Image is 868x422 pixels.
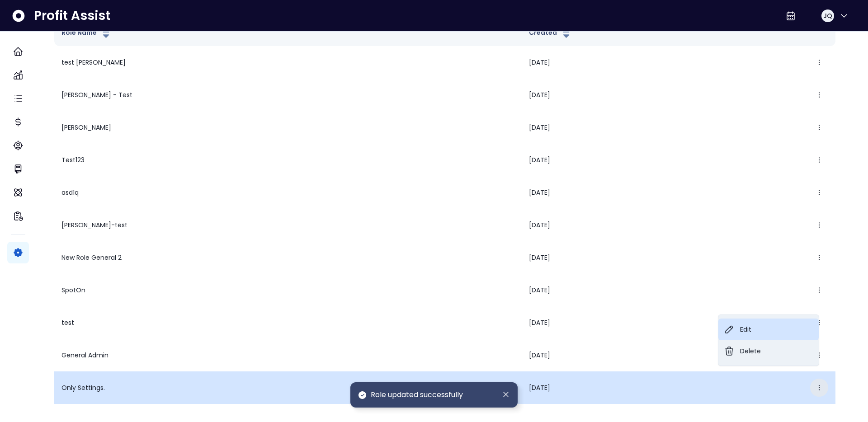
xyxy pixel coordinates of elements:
button: Role Name [61,28,112,39]
td: New Role General 2 [54,241,522,274]
button: Dismiss [501,389,510,399]
span: [DATE] [529,123,550,132]
td: Test123 [54,144,522,176]
span: Role updated successfully [371,389,463,400]
span: [DATE] [529,58,550,67]
span: [DATE] [529,220,550,230]
span: [DATE] [529,155,550,165]
td: General Admin [54,339,522,371]
span: [DATE] [529,253,550,263]
button: Created [529,28,572,39]
span: [DATE] [529,90,550,100]
td: asd1q [54,176,522,209]
td: test [PERSON_NAME] [54,46,522,79]
td: [PERSON_NAME] [54,111,522,144]
td: SpotOn [54,274,522,306]
td: [PERSON_NAME] - Test [54,79,522,111]
span: [DATE] [529,188,550,197]
span: [DATE] [529,286,550,295]
td: [PERSON_NAME]-test [54,209,522,241]
td: Only Settings. [54,371,522,404]
span: Profit Assist [34,8,110,24]
span: [DATE] [529,318,550,328]
td: test [54,306,522,339]
span: [DATE] [529,351,550,360]
span: [DATE] [529,383,550,393]
span: JQ [823,11,832,20]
